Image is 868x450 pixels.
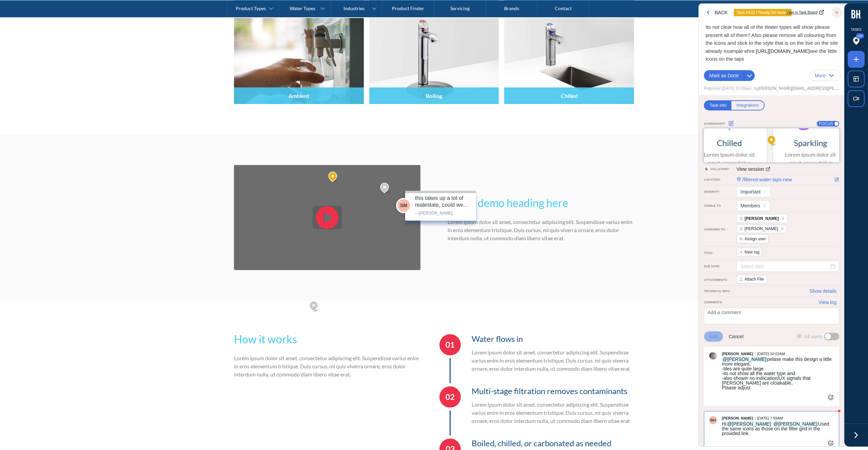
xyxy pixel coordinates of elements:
p: Lorem ipsum dolor sit amet, consectetur adipiscing elit. Suspendisse varius enim in eros elementu... [448,218,634,242]
img: Filtered Water Taps [504,18,634,104]
p: Lorem ipsum dolor sit amet, consectetur adipiscing elit. Suspendisse varius enim in eros elementu... [234,354,423,379]
div: Product Types [236,5,266,11]
a: Boiling [369,18,499,104]
img: Filtered Water Taps [234,18,364,104]
h3: Water flows in [472,333,634,345]
a: Ambient [234,18,364,104]
h2: Video demo heading here [448,195,634,211]
div: Industries [343,5,364,11]
h3: Boiled, chilled, or carbonated as needed [472,437,634,449]
img: Filtered Water Taps [369,18,499,104]
a: open lightbox [234,165,420,270]
h2: How it works [234,331,423,347]
h3: Multi-stage filtration removes contaminants [472,385,634,397]
a: Chilled [504,18,634,104]
h4: Chilled [561,93,578,99]
p: Lorem ipsum dolor sit amet, consectetur adipiscing elit. Suspendisse varius enim in eros elementu... [472,401,634,425]
p: Lorem ipsum dolor sit amet, consectetur adipiscing elit. Suspendisse varius enim in eros elementu... [472,348,634,373]
h4: Boiling [426,93,442,99]
div: Water Types [290,5,315,11]
h4: Ambient [289,93,309,99]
